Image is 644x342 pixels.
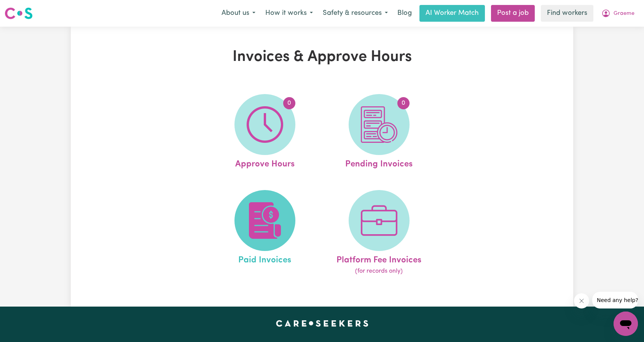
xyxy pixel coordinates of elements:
h1: Invoices & Approve Hours [159,48,485,66]
a: Paid Invoices [210,190,320,276]
a: Find workers [541,5,593,22]
a: Blog [393,5,416,22]
iframe: Button to launch messaging window [614,312,638,336]
a: Platform Fee Invoices(for records only) [324,190,434,276]
span: Pending Invoices [345,155,413,171]
span: Need any help? [5,5,46,11]
span: Paid Invoices [238,251,291,267]
span: Approve Hours [235,155,295,171]
img: Careseekers logo [5,6,33,20]
a: Post a job [491,5,535,22]
span: 0 [397,97,410,109]
button: My Account [596,5,639,21]
iframe: Message from company [592,292,638,308]
button: Safety & resources [318,5,393,21]
iframe: Close message [574,293,589,308]
button: About us [217,5,260,21]
button: How it works [260,5,318,21]
a: Careseekers home page [276,320,368,326]
a: Approve Hours [210,94,320,171]
span: (for records only) [355,267,403,276]
a: Careseekers logo [5,5,33,22]
a: Pending Invoices [324,94,434,171]
span: 0 [283,97,295,109]
span: Graeme [614,10,634,18]
a: AI Worker Match [419,5,485,22]
span: Platform Fee Invoices [336,251,421,267]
